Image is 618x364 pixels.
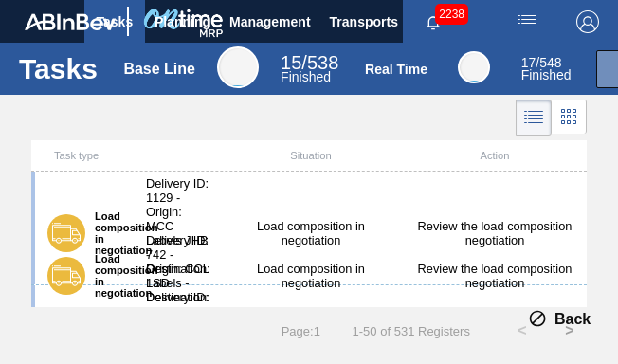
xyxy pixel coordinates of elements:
[516,100,552,136] div: List Vision
[127,176,219,290] div: Delivery ID: 1129 - Origin: MCC Labels JHB - Destination: 1SD
[435,4,468,25] span: 2238
[403,150,587,161] div: Action
[229,10,311,33] span: Management
[282,324,320,338] span: Page : 1
[123,61,195,78] div: Base Line
[403,262,587,290] div: Review the load composition negotiation
[219,150,403,161] div: Situation
[94,10,136,33] span: Tasks
[25,13,116,30] img: TNhmsLtSVTkK8tSr43FrP2fwEKptu5GPRR3wAAAABJRU5ErkJggg==
[403,9,463,35] button: Notifications
[403,219,587,247] div: Review the load composition negotiation
[154,10,210,33] span: Planning
[521,67,572,82] span: Finished
[576,10,599,33] img: Logout
[219,219,403,247] div: Load composition in negotiation
[217,46,259,88] div: Base Line
[85,253,158,299] label: Load composition in negotiation
[281,55,338,83] div: Base Line
[516,10,538,33] img: userActions
[365,62,427,77] div: Real Time
[521,57,572,82] div: Real Time
[219,262,403,290] div: Load composition in negotiation
[458,51,490,83] div: Real Time
[281,69,331,84] span: Finished
[521,55,536,70] span: 17
[521,55,562,70] span: / 548
[19,58,98,80] h1: Tasks
[127,233,219,318] div: Delivery ID: 742 - Origin: CCL Labels - Destination: 1SD
[281,52,338,73] span: / 538
[330,10,398,33] span: Transports
[35,150,127,161] div: Task type
[281,52,301,73] span: 15
[85,210,158,256] label: Load composition in negotiation
[349,324,470,338] span: 1 - 50 of 531 Registers
[552,100,587,136] div: Card Vision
